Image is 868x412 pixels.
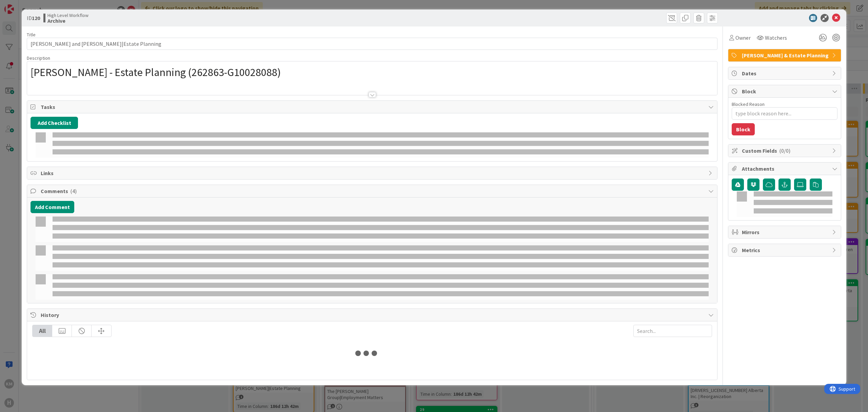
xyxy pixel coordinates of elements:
span: Support [14,1,31,9]
span: [PERSON_NAME] & Estate Planning [742,51,829,59]
b: 120 [32,15,40,21]
span: Links [41,169,705,177]
span: Mirrors [742,228,829,236]
input: type card name here... [27,38,717,50]
label: Blocked Reason [732,101,765,107]
span: ( 4 ) [70,188,77,194]
span: ( 0/0 ) [779,147,790,154]
span: Owner [735,34,751,42]
span: [PERSON_NAME] - Estate Planning (262863-G10028088) [31,65,281,79]
div: All [33,325,52,337]
span: Comments [41,187,705,195]
span: Block [742,87,829,95]
button: Add Comment [31,201,74,213]
span: Dates [742,69,829,77]
label: Title [27,32,36,38]
button: Block [732,123,755,135]
span: Attachments [742,165,829,173]
span: Description [27,55,50,61]
button: Add Checklist [31,117,78,129]
span: High Level Workflow [47,13,88,18]
input: Search... [633,325,712,337]
span: History [41,311,705,319]
span: Watchers [765,34,787,42]
span: ID [27,14,40,22]
span: Custom Fields [742,147,829,155]
span: Tasks [41,103,705,111]
span: Metrics [742,246,829,254]
b: Archive [47,18,88,23]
